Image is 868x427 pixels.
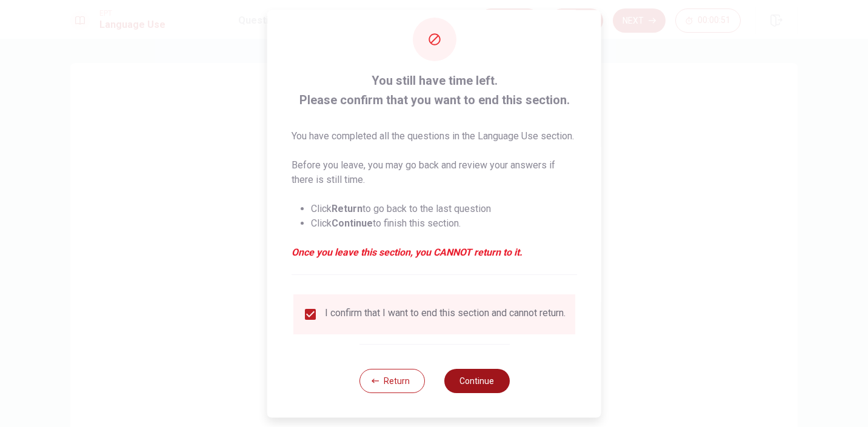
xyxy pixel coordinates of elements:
[292,71,577,110] span: You still have time left. Please confirm that you want to end this section.
[332,217,373,229] strong: Continue
[444,369,509,393] button: Continue
[325,307,566,322] div: I confirm that I want to end this section and cannot return.
[311,202,577,216] li: Click to go back to the last question
[359,369,424,393] button: Return
[292,245,577,260] em: Once you leave this section, you CANNOT return to it.
[292,129,577,144] p: You have completed all the questions in the Language Use section.
[311,216,577,231] li: Click to finish this section.
[292,158,577,187] p: Before you leave, you may go back and review your answers if there is still time.
[332,203,362,214] strong: Return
